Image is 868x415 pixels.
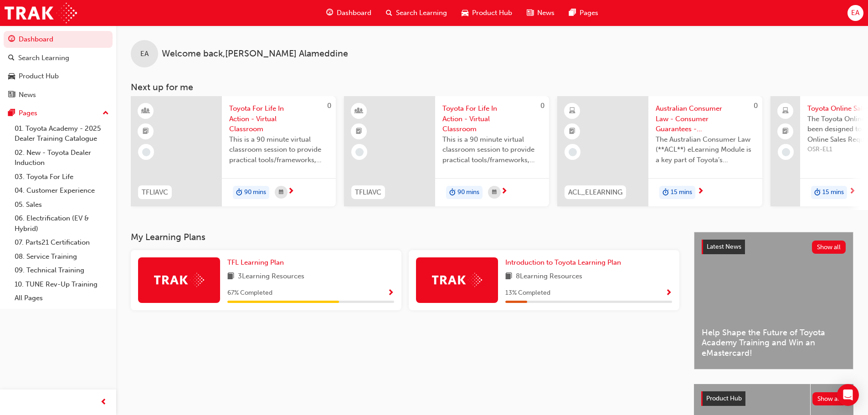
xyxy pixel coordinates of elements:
span: learningResourceType_INSTRUCTOR_LED-icon [143,105,149,117]
span: calendar-icon [279,187,283,198]
span: news-icon [527,7,534,19]
a: guage-iconDashboard [319,4,379,22]
h3: My Learning Plans [131,232,679,242]
h3: Next up for me [116,82,868,92]
span: Dashboard [337,8,371,18]
button: Show Progress [665,287,672,299]
span: duration-icon [449,187,456,199]
span: Latest News [707,243,741,251]
button: Pages [4,105,113,122]
span: pages-icon [8,109,15,118]
span: duration-icon [814,187,821,199]
span: up-icon [103,108,109,119]
a: Latest NewsShow all [702,240,846,254]
span: next-icon [288,188,294,196]
a: 07. Parts21 Certification [11,236,113,250]
span: learningResourceType_ELEARNING-icon [569,105,575,117]
span: news-icon [8,91,15,99]
div: Product Hub [19,71,59,82]
div: Pages [19,108,37,118]
span: duration-icon [236,187,242,199]
a: 0TFLIAVCToyota For Life In Action - Virtual ClassroomThis is a 90 minute virtual classroom sessio... [131,96,336,206]
span: laptop-icon [782,105,789,117]
a: Latest NewsShow allHelp Shape the Future of Toyota Academy Training and Win an eMastercard! [694,232,853,369]
span: learningResourceType_INSTRUCTOR_LED-icon [356,105,362,117]
span: 3 Learning Resources [238,271,304,282]
button: Show all [812,392,847,405]
span: learningRecordVerb_NONE-icon [569,148,577,156]
span: learningRecordVerb_NONE-icon [142,148,150,156]
span: 0 [754,102,758,110]
span: guage-icon [326,7,333,19]
a: 02. New - Toyota Dealer Induction [11,146,113,170]
span: 67 % Completed [227,288,272,298]
span: Product Hub [472,8,512,18]
span: TFLIAVC [142,187,168,198]
span: News [537,8,555,18]
span: 0 [327,102,331,110]
span: This is a 90 minute virtual classroom session to provide practical tools/frameworks, behaviours a... [229,134,329,165]
span: EA [140,49,149,59]
span: booktick-icon [356,126,362,138]
span: next-icon [849,188,856,196]
button: Show all [812,241,846,254]
a: 09. Technical Training [11,263,113,277]
span: guage-icon [8,36,15,44]
span: The Australian Consumer Law (**ACL**) eLearning Module is a key part of Toyota’s compliance progr... [656,134,755,165]
span: car-icon [462,7,468,19]
span: Australian Consumer Law - Consumer Guarantees - eLearning module [656,103,755,134]
span: duration-icon [663,187,669,199]
span: Pages [580,8,598,18]
span: calendar-icon [492,187,497,198]
span: Search Learning [396,8,447,18]
a: Introduction to Toyota Learning Plan [505,257,625,268]
span: Help Shape the Future of Toyota Academy Training and Win an eMastercard! [702,328,846,359]
span: Welcome back , [PERSON_NAME] Alameddine [162,49,348,59]
span: 13 % Completed [505,288,550,298]
span: 8 Learning Resources [516,271,582,282]
span: 15 mins [822,187,844,198]
span: booktick-icon [143,126,149,138]
span: booktick-icon [782,126,789,138]
a: Product HubShow all [701,391,846,406]
span: book-icon [505,271,512,282]
span: next-icon [697,188,704,196]
a: Search Learning [4,50,113,67]
span: Product Hub [706,395,742,402]
span: search-icon [386,7,392,19]
span: ACL_ELEARNING [568,187,622,198]
img: Trak [432,273,482,287]
a: pages-iconPages [562,4,606,22]
a: 0ACL_ELEARNINGAustralian Consumer Law - Consumer Guarantees - eLearning moduleThe Australian Cons... [557,96,762,206]
button: Show Progress [387,287,394,299]
a: TFL Learning Plan [227,257,288,268]
a: 04. Customer Experience [11,184,113,198]
span: Show Progress [387,289,394,297]
span: learningRecordVerb_NONE-icon [355,148,364,156]
span: car-icon [8,72,15,81]
a: 03. Toyota For Life [11,170,113,184]
span: booktick-icon [569,126,575,138]
span: 0 [540,102,544,110]
div: Search Learning [18,53,69,63]
span: TFLIAVC [355,187,381,198]
a: search-iconSearch Learning [379,4,454,22]
div: News [19,90,36,100]
a: 05. Sales [11,198,113,212]
a: Product Hub [4,68,113,85]
span: Toyota For Life In Action - Virtual Classroom [229,103,329,134]
a: News [4,87,113,103]
img: Trak [5,3,77,23]
div: Open Intercom Messenger [837,384,859,406]
a: 0TFLIAVCToyota For Life In Action - Virtual ClassroomThis is a 90 minute virtual classroom sessio... [344,96,549,206]
button: DashboardSearch LearningProduct HubNews [4,29,113,105]
a: 01. Toyota Academy - 2025 Dealer Training Catalogue [11,122,113,146]
span: learningRecordVerb_NONE-icon [782,148,790,156]
a: Dashboard [4,31,113,48]
span: TFL Learning Plan [227,258,284,266]
span: This is a 90 minute virtual classroom session to provide practical tools/frameworks, behaviours a... [442,134,542,165]
a: All Pages [11,291,113,305]
img: Trak [154,273,204,287]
